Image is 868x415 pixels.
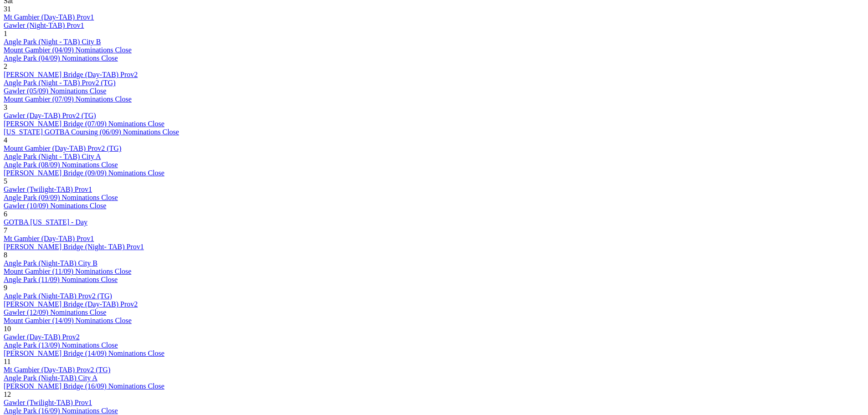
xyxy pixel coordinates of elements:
[4,317,132,324] a: Mount Gambier (14/09) Nominations Close
[4,54,118,62] a: Angle Park (04/09) Nominations Close
[4,308,106,316] a: Gawler (12/09) Nominations Close
[4,243,144,251] a: [PERSON_NAME] Bridge (Night- TAB) Prov1
[4,226,7,234] span: 7
[4,366,110,374] a: Mt Gambier (Day-TAB) Prov2 (TG)
[4,292,112,300] a: Angle Park (Night-TAB) Prov2 (TG)
[4,390,11,398] span: 12
[4,38,101,46] a: Angle Park (Night - TAB) City B
[4,120,164,128] a: [PERSON_NAME] Bridge (07/09) Nominations Close
[4,71,138,78] a: [PERSON_NAME] Bridge (Day-TAB) Prov2
[4,177,7,185] span: 5
[4,194,118,201] a: Angle Park (09/09) Nominations Close
[4,144,121,152] a: Mount Gambier (Day-TAB) Prov2 (TG)
[4,267,131,275] a: Mount Gambier (11/09) Nominations Close
[4,235,94,242] a: Mt Gambier (Day-TAB) Prov1
[4,284,7,292] span: 9
[4,13,94,21] a: Mt Gambier (Day-TAB) Prov1
[4,153,101,160] a: Angle Park (Night - TAB) City A
[4,95,132,103] a: Mount Gambier (07/09) Nominations Close
[4,112,96,119] a: Gawler (Day-TAB) Prov2 (TG)
[4,349,164,357] a: [PERSON_NAME] Bridge (14/09) Nominations Close
[4,325,11,333] span: 10
[4,21,84,29] a: Gawler (Night-TAB) Prov1
[4,259,98,267] a: Angle Park (Night-TAB) City B
[4,399,92,406] a: Gawler (Twilight-TAB) Prov1
[4,341,118,349] a: Angle Park (13/09) Nominations Close
[4,46,132,54] a: Mount Gambier (04/09) Nominations Close
[4,300,138,308] a: [PERSON_NAME] Bridge (Day-TAB) Prov2
[4,169,164,177] a: [PERSON_NAME] Bridge (09/09) Nominations Close
[4,276,118,283] a: Angle Park (11/09) Nominations Close
[4,103,7,111] span: 3
[4,30,7,37] span: 1
[4,185,92,193] a: Gawler (Twilight-TAB) Prov1
[4,87,106,95] a: Gawler (05/09) Nominations Close
[4,202,106,210] a: Gawler (10/09) Nominations Close
[4,136,7,144] span: 4
[4,374,98,382] a: Angle Park (Night-TAB) City A
[4,333,80,341] a: Gawler (Day-TAB) Prov2
[4,79,116,87] a: Angle Park (Night - TAB) Prov2 (TG)
[4,128,179,136] a: [US_STATE] GOTBA Coursing (06/09) Nominations Close
[4,251,7,259] span: 8
[4,407,118,415] a: Angle Park (16/09) Nominations Close
[4,210,7,218] span: 6
[4,62,7,70] span: 2
[4,5,11,13] span: 31
[4,382,164,390] a: [PERSON_NAME] Bridge (16/09) Nominations Close
[4,358,10,365] span: 11
[4,218,87,226] a: GOTBA [US_STATE] - Day
[4,161,118,169] a: Angle Park (08/09) Nominations Close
